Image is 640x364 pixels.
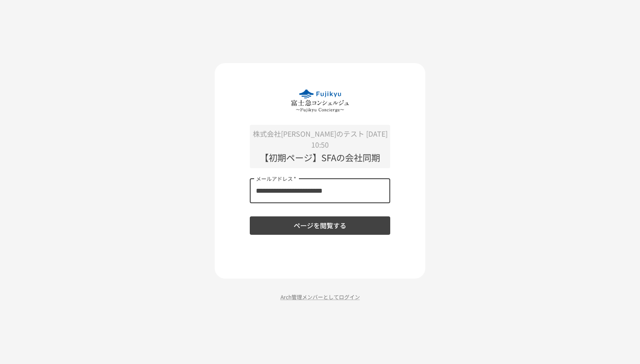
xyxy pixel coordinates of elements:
[250,151,390,165] p: 【初期ページ】SFAの会社同期
[250,128,390,151] p: 株式会社[PERSON_NAME]のテスト [DATE] 10:50
[250,216,390,235] button: ページを閲覧する
[215,293,425,301] p: Arch管理メンバーとしてログイン
[256,175,296,182] label: メールアドレス
[291,89,349,112] img: eQeGXtYPV2fEKIA3pizDiVdzO5gJTl2ahLbsPaD2E4R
